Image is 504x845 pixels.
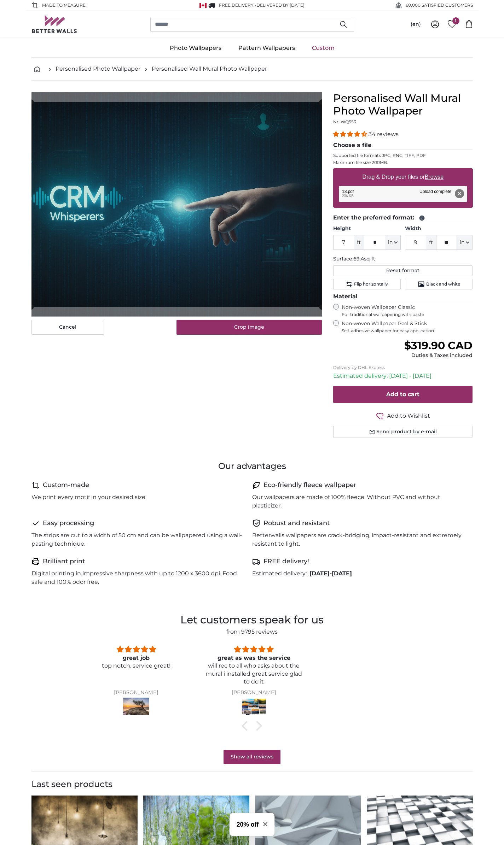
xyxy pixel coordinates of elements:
h3: Our advantages [31,460,473,472]
button: in [457,235,473,250]
p: top notch. service great! [86,662,186,670]
label: Non-woven Wallpaper Classic [342,304,473,317]
a: Pattern Wallpapers [230,39,303,57]
div: 5 stars [86,645,186,654]
a: Custom [303,39,343,57]
a: Personalised Wall Mural Photo Wallpaper [152,65,267,73]
label: Height [333,225,401,232]
span: Black and white [426,281,460,287]
span: Self-adhesive wallpaper for easy application [342,328,473,334]
button: Black and white [405,279,473,289]
h4: Robust and resistant [263,518,330,528]
span: 4.32 stars [333,131,369,137]
p: We print every motif in your desired size [31,493,145,501]
span: For traditional wallpapering with paste [342,312,473,317]
span: Delivered by [DATE] [256,2,305,8]
p: will rec to all who asks about the mural i installed great service glad to do it [204,662,304,686]
span: Flip horizontally [354,281,388,287]
button: Add to cart [333,386,473,403]
span: $319.90 CAD [404,339,473,352]
p: Supported file formats JPG, PNG, TIFF, PDF [333,153,473,158]
p: Digital printing in impressive sharpness with up to 1200 x 3600 dpi. Food safe and 100% odor free. [31,569,247,586]
label: Drag & Drop your files or [359,170,446,184]
p: Maximum file size 200MB. [333,160,473,165]
legend: Material [333,292,473,301]
span: [DATE] [309,570,330,577]
div: [PERSON_NAME] [204,690,304,696]
p: Delivery by DHL Express [333,365,473,370]
span: 69.4sq ft [353,256,375,262]
div: great as was the service [204,654,304,662]
span: FREE delivery! [219,2,255,8]
div: Duties & Taxes included [404,352,473,359]
span: 60,000 SATISFIED CUSTOMERS [406,2,473,8]
button: Add to Wishlist [333,411,473,420]
nav: breadcrumbs [31,58,473,81]
button: Flip horizontally [333,279,401,289]
a: from 9795 reviews [226,628,278,635]
button: Cancel [31,320,104,335]
label: Width [405,225,473,232]
span: [DATE] [332,570,352,577]
h1: Personalised Wall Mural Photo Wallpaper [333,92,473,117]
a: Show all reviews [224,750,280,764]
h4: Easy processing [43,518,94,528]
label: Non-woven Wallpaper Peel & Stick [342,320,473,334]
b: - [309,570,352,577]
img: Fototapete Old Pine [123,698,149,717]
a: Personalised Photo Wallpaper [56,65,140,73]
span: 1 [452,17,459,24]
p: The strips are cut to a width of 50 cm and can be wallpapered using a wall-pasting technique. [31,531,247,548]
div: great job [86,654,186,662]
p: Estimated delivery: [252,569,307,578]
u: Browse [425,174,444,180]
h4: Brilliant print [43,557,85,567]
span: in [388,239,393,246]
p: Our wallpapers are made of 100% fleece. Without PVC and without plasticizer. [252,493,467,510]
span: Add to Wishlist [387,412,430,420]
h2: Let customers speak for us [75,612,428,628]
span: - [255,2,305,8]
legend: Choose a file [333,141,473,150]
span: in [460,239,464,246]
span: ft [426,235,436,250]
span: 34 reviews [369,131,399,137]
span: Nr. WQ553 [333,119,356,124]
button: (en) [405,18,427,31]
img: Betterwalls [31,15,77,33]
h3: Last seen products [31,779,473,790]
span: ft [354,235,364,250]
h4: FREE delivery! [263,557,309,567]
p: Estimated delivery: [DATE] - [DATE] [333,372,473,380]
span: Add to cart [386,391,419,398]
button: Crop image [176,320,322,335]
img: Canada [199,3,207,8]
div: 5 stars [204,645,304,654]
legend: Enter the preferred format: [333,213,473,222]
img: Stockfoto [241,698,267,717]
a: Photo Wallpapers [161,39,230,57]
h4: Eco-friendly fleece wallpaper [263,480,356,490]
h4: Custom-made [43,480,89,490]
p: Betterwalls wallpapers are crack-bridging, impact-resistant and extremely resistant to light. [252,531,467,548]
button: in [385,235,401,250]
button: Send product by e-mail [333,426,473,438]
div: [PERSON_NAME] [86,690,186,696]
button: Reset format [333,265,473,276]
p: Surface: [333,256,473,263]
span: Made to Measure [42,2,86,8]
